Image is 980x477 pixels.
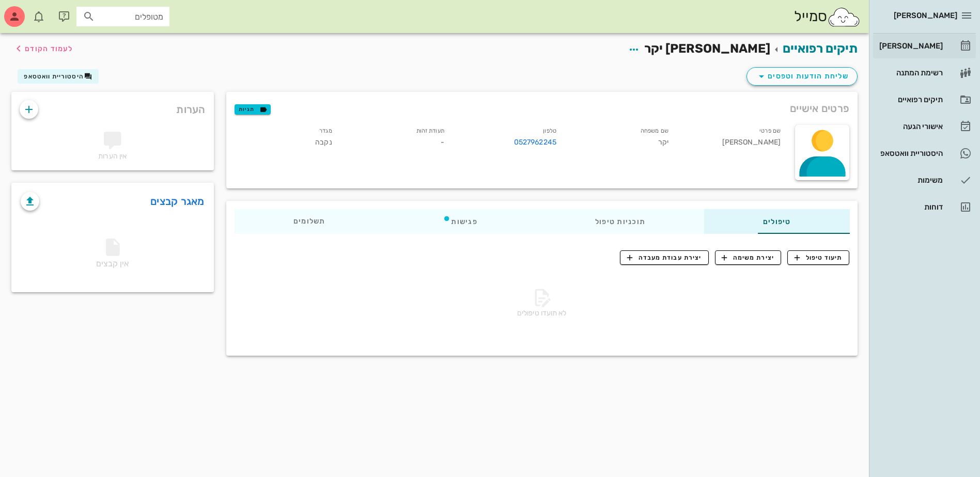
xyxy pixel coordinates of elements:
[514,137,556,148] a: 0527962245
[877,149,943,157] div: היסטוריית וואטסאפ
[794,6,861,28] div: סמייל
[235,104,271,115] button: תגיות
[416,128,444,134] small: תעודת זהות
[755,70,849,83] span: שליחת הודעות וטפסים
[877,69,943,77] div: רשימת המתנה
[827,7,861,27] img: SmileCloud logo
[543,128,556,134] small: טלפון
[715,250,782,265] button: יצירת משימה
[795,253,843,262] span: תיעוד טיפול
[441,138,444,147] span: -
[150,193,205,210] a: מאגר קבצים
[746,67,858,86] button: שליחת הודעות וטפסים
[877,96,943,104] div: תיקים רפואיים
[18,69,99,84] button: היסטוריית וואטסאפ
[641,128,668,134] small: שם משפחה
[536,209,704,234] div: תוכניות טיפול
[30,8,37,14] span: תג
[790,100,849,117] span: פרטים אישיים
[620,250,708,265] button: יצירת עבודת מעבדה
[873,141,976,166] a: היסטוריית וואטסאפ
[873,60,976,85] a: רשימת המתנה
[722,253,774,262] span: יצירת משימה
[783,41,858,56] a: תיקים רפואיים
[873,168,976,193] a: משימות
[877,176,943,184] div: משימות
[877,42,943,50] div: [PERSON_NAME]
[627,253,702,262] span: יצירת עבודת מעבדה
[873,87,976,112] a: תיקים רפואיים
[293,218,325,225] span: תשלומים
[759,128,781,134] small: שם פרטי
[384,209,536,234] div: פגישות
[228,123,340,154] div: נקבה
[873,34,976,58] a: [PERSON_NAME]
[677,123,789,154] div: [PERSON_NAME]
[239,105,266,114] span: תגיות
[873,195,976,219] a: דוחות
[873,114,976,139] a: אישורי הגעה
[11,92,214,122] div: הערות
[877,203,943,211] div: דוחות
[25,44,73,53] span: לעמוד הקודם
[787,250,849,265] button: תיעוד טיפול
[877,122,943,131] div: אישורי הגעה
[517,309,567,317] span: לא תועדו טיפולים
[319,128,332,134] small: מגדר
[98,152,127,161] span: אין הערות
[565,123,677,154] div: יקר
[24,73,84,80] span: היסטוריית וואטסאפ
[96,242,129,268] span: אין קבצים
[12,39,73,58] button: לעמוד הקודם
[894,11,957,20] span: [PERSON_NAME]
[644,41,770,56] span: [PERSON_NAME] יקר
[704,209,849,234] div: טיפולים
